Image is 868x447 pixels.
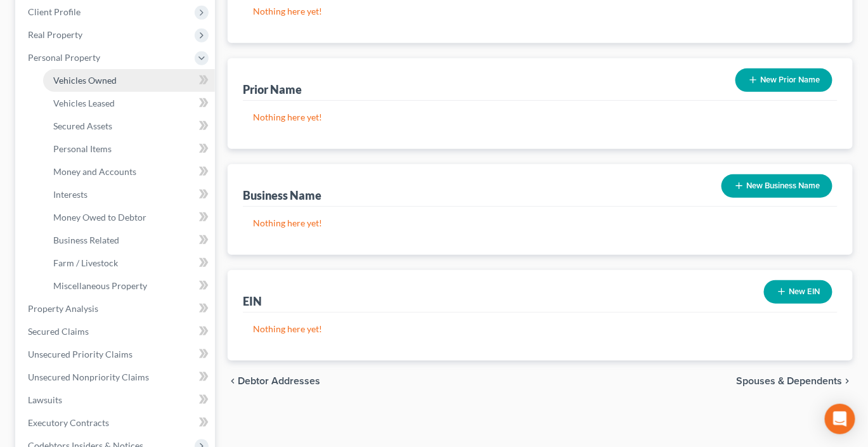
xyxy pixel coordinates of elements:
[18,389,215,411] a: Lawsuits
[43,275,215,297] a: Miscellaneous Property
[53,280,147,291] span: Miscellaneous Property
[722,174,832,198] button: New Business Name
[28,303,98,314] span: Property Analysis
[43,115,215,138] a: Secured Assets
[18,411,215,434] a: Executory Contracts
[243,188,321,203] div: Business Name
[28,6,81,17] span: Client Profile
[43,252,215,275] a: Farm / Livestock
[53,98,115,108] span: Vehicles Leased
[735,68,832,92] button: New Prior Name
[28,417,109,428] span: Executory Contracts
[53,189,87,200] span: Interests
[737,376,853,386] button: Spouses & Dependents chevron_right
[43,229,215,252] a: Business Related
[53,143,112,154] span: Personal Items
[825,404,855,434] div: Open Intercom Messenger
[18,366,215,389] a: Unsecured Nonpriority Claims
[18,297,215,320] a: Property Analysis
[253,217,827,230] p: Nothing here yet!
[764,280,832,304] button: New EIN
[53,166,136,177] span: Money and Accounts
[53,75,117,86] span: Vehicles Owned
[28,394,62,405] span: Lawsuits
[43,92,215,115] a: Vehicles Leased
[253,5,827,18] p: Nothing here yet!
[43,138,215,160] a: Personal Items
[28,349,133,360] span: Unsecured Priority Claims
[238,376,320,386] span: Debtor Addresses
[28,29,82,40] span: Real Property
[53,257,118,268] span: Farm / Livestock
[18,343,215,366] a: Unsecured Priority Claims
[843,376,853,386] i: chevron_right
[53,235,119,245] span: Business Related
[253,323,827,335] p: Nothing here yet!
[243,82,302,97] div: Prior Name
[28,372,149,382] span: Unsecured Nonpriority Claims
[253,111,827,124] p: Nothing here yet!
[43,183,215,206] a: Interests
[53,120,112,131] span: Secured Assets
[28,52,100,63] span: Personal Property
[43,160,215,183] a: Money and Accounts
[737,376,843,386] span: Spouses & Dependents
[243,294,262,309] div: EIN
[43,206,215,229] a: Money Owed to Debtor
[228,376,320,386] button: chevron_left Debtor Addresses
[43,69,215,92] a: Vehicles Owned
[228,376,238,386] i: chevron_left
[53,212,146,223] span: Money Owed to Debtor
[18,320,215,343] a: Secured Claims
[28,326,89,337] span: Secured Claims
